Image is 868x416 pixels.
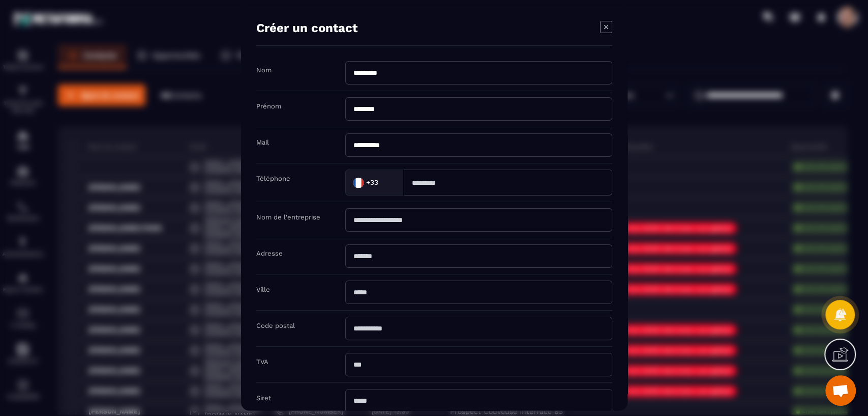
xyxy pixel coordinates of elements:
[380,175,393,190] input: Search for option
[256,286,270,293] label: Ville
[256,322,295,329] label: Code postal
[366,178,378,188] span: +33
[256,138,269,146] label: Mail
[256,66,272,74] label: Nom
[256,21,357,35] h4: Créer un contact
[256,175,290,182] label: Téléphone
[256,394,271,402] label: Siret
[256,358,268,366] label: TVA
[348,172,368,192] img: Country Flag
[256,213,320,221] label: Nom de l'entreprise
[345,170,404,196] div: Search for option
[825,375,856,406] div: Ouvrir le chat
[256,102,281,110] label: Prénom
[256,249,283,257] label: Adresse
